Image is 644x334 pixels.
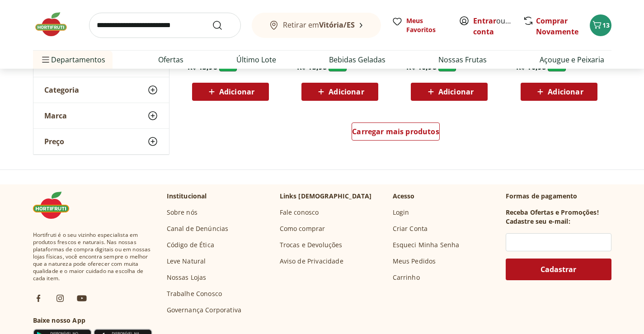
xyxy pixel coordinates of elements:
[280,224,325,233] a: Como comprar
[33,129,169,154] button: Preço
[506,208,599,217] h3: Receba Ofertas e Promoções!
[473,16,523,37] a: Criar conta
[33,316,152,325] h3: Baixe nosso App
[40,49,105,71] span: Departamentos
[33,103,169,128] button: Marca
[541,266,576,273] span: Cadastrar
[212,20,234,31] button: Submit Search
[280,208,319,217] a: Fale conosco
[438,88,474,95] span: Adicionar
[393,208,409,217] a: Login
[352,128,439,135] span: Carregar mais produtos
[506,192,611,201] p: Formas de pagamento
[411,83,488,101] button: Adicionar
[590,14,611,36] button: Carrinho
[473,16,496,26] a: Entrar
[406,16,448,34] span: Meus Favoritos
[44,111,67,120] span: Marca
[252,13,381,38] button: Retirar emVitória/ES
[167,192,207,201] p: Institucional
[167,208,197,217] a: Sobre nós
[352,122,440,144] a: Carregar mais produtos
[33,77,169,103] button: Categoria
[393,273,420,282] a: Carrinho
[33,11,78,38] img: Hortifruti
[219,88,254,95] span: Adicionar
[55,293,66,304] img: ig
[602,21,610,29] span: 13
[393,257,436,266] a: Meus Pedidos
[167,224,229,233] a: Canal de Denúncias
[44,85,79,94] span: Categoria
[392,16,448,34] a: Meus Favoritos
[506,217,570,226] h3: Cadastre seu e-mail:
[521,83,597,101] button: Adicionar
[236,54,276,65] a: Último Lote
[536,16,578,37] a: Comprar Novamente
[167,240,214,249] a: Código de Ética
[540,54,604,65] a: Açougue e Peixaria
[393,240,460,249] a: Esqueci Minha Senha
[393,224,428,233] a: Criar Conta
[548,88,583,95] span: Adicionar
[319,20,355,30] b: Vitória/ES
[33,192,78,219] img: Hortifruti
[76,293,87,304] img: ytb
[393,192,415,201] p: Acesso
[33,231,152,282] span: Hortifruti é o seu vizinho especialista em produtos frescos e naturais. Nas nossas plataformas de...
[167,306,242,315] a: Governança Corporativa
[89,13,241,38] input: search
[44,137,64,146] span: Preço
[158,54,183,65] a: Ofertas
[438,54,487,65] a: Nossas Frutas
[506,259,611,280] button: Cadastrar
[301,83,378,101] button: Adicionar
[329,54,385,65] a: Bebidas Geladas
[283,21,355,29] span: Retirar em
[33,293,44,304] img: fb
[473,15,513,37] span: ou
[167,289,222,298] a: Trabalhe Conosco
[280,240,343,249] a: Trocas e Devoluções
[167,257,206,266] a: Leve Natural
[280,257,343,266] a: Aviso de Privacidade
[280,192,372,201] p: Links [DEMOGRAPHIC_DATA]
[40,49,51,71] button: Menu
[167,273,207,282] a: Nossas Lojas
[192,83,269,101] button: Adicionar
[329,88,364,95] span: Adicionar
